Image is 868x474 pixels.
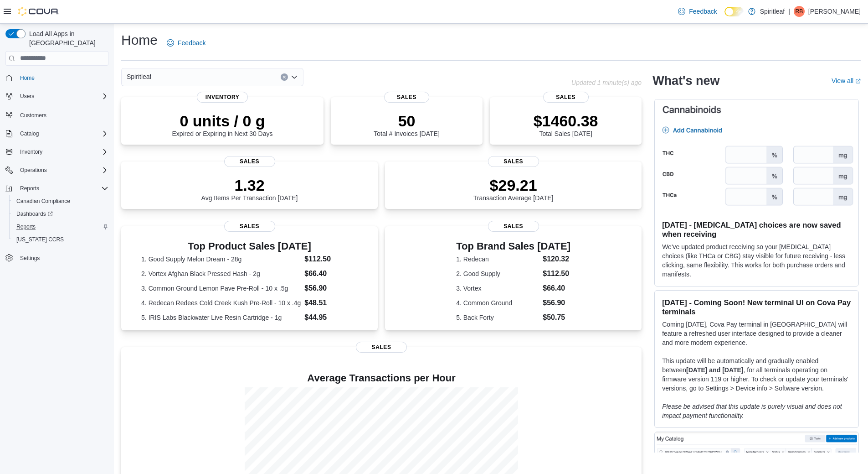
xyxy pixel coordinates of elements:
dt: 2. Good Supply [456,269,539,278]
span: Catalog [16,128,108,139]
dd: $48.51 [304,297,358,308]
span: [US_STATE] CCRS [16,236,64,243]
span: Sales [224,156,275,167]
span: Operations [20,167,47,174]
button: Users [16,91,38,102]
span: Reports [16,223,36,230]
dd: $112.50 [304,254,358,265]
dd: $120.32 [543,254,570,265]
p: Spiritleaf [760,6,785,17]
a: Feedback [674,2,720,21]
nav: Complex example [5,68,108,288]
button: Open list of options [291,73,298,81]
svg: External link [855,78,861,84]
span: Operations [16,165,108,176]
a: Canadian Compliance [13,196,74,207]
a: Dashboards [13,208,56,219]
dd: $56.90 [543,297,570,308]
span: Reports [16,183,108,194]
span: Canadian Compliance [16,198,70,205]
span: Sales [488,221,539,232]
h2: What's new [652,73,719,88]
span: Dashboards [16,210,53,218]
span: RB [796,6,803,17]
dt: 3. Vortex [456,284,539,293]
p: 1.32 [201,176,298,194]
img: Cova [18,7,59,16]
dt: 5. Back Forty [456,313,539,322]
span: Feedback [178,38,205,47]
h3: Top Brand Sales [DATE] [456,241,570,252]
dt: 1. Redecan [456,255,539,264]
button: Customers [2,108,112,121]
p: We've updated product receiving so your [MEDICAL_DATA] choices (like THCa or CBG) stay visible fo... [662,242,851,279]
span: Sales [224,221,275,232]
p: $1460.38 [534,112,598,130]
dd: $66.40 [543,283,570,294]
span: Customers [16,109,108,120]
div: Expired or Expiring in Next 30 Days [172,112,273,137]
button: Catalog [16,128,42,139]
p: Updated 1 minute(s) ago [571,79,642,86]
span: Home [20,74,35,82]
span: Sales [384,92,430,103]
span: Canadian Compliance [13,196,108,207]
a: View allExternal link [832,77,861,84]
button: Home [2,71,112,84]
dt: 4. Common Ground [456,298,539,307]
em: Please be advised that this update is purely visual and does not impact payment functionality. [662,403,842,419]
button: Settings [2,251,112,265]
span: Feedback [689,7,717,16]
span: Dashboards [13,208,108,219]
p: This update will be automatically and gradually enabled between , for all terminals operating on ... [662,356,851,393]
button: Catalog [2,127,112,140]
dt: 4. Redecan Redees Cold Creek Kush Pre-Roll - 10 x .4g [141,298,301,307]
p: Coming [DATE], Cova Pay terminal in [GEOGRAPHIC_DATA] will feature a refreshed user interface des... [662,320,851,347]
div: Avg Items Per Transaction [DATE] [201,176,298,202]
p: [PERSON_NAME] [808,6,861,17]
button: Clear input [281,73,288,81]
button: Inventory [16,146,46,157]
span: Users [16,91,108,102]
dt: 2. Vortex Afghan Black Pressed Hash - 2g [141,269,301,278]
dd: $50.75 [543,312,570,323]
div: Transaction Average [DATE] [473,176,554,202]
div: Total Sales [DATE] [534,112,598,137]
dt: 5. IRIS Labs Blackwater Live Resin Cartridge - 1g [141,313,301,322]
button: Operations [16,165,51,176]
button: Reports [2,182,112,195]
p: $29.21 [473,176,554,194]
h4: Average Transactions per Hour [128,373,634,384]
button: [US_STATE] CCRS [9,233,112,246]
h1: Home [121,31,158,49]
h3: Top Product Sales [DATE] [141,241,358,252]
dd: $66.40 [304,268,358,279]
button: Inventory [2,146,112,158]
a: Settings [16,253,43,264]
span: Catalog [20,130,39,137]
dd: $56.90 [304,283,358,294]
a: Customers [16,110,50,121]
button: Reports [16,183,43,194]
span: Reports [13,221,108,232]
button: Canadian Compliance [9,195,112,208]
div: Rosanne B [794,6,805,17]
a: Feedback [163,34,209,52]
button: Reports [9,220,112,233]
a: [US_STATE] CCRS [13,234,67,245]
a: Home [16,73,38,83]
span: Users [20,93,34,100]
span: Sales [543,92,589,103]
span: Sales [356,342,407,353]
span: Washington CCRS [13,234,108,245]
span: Load All Apps in [GEOGRAPHIC_DATA] [26,29,108,47]
span: Home [16,72,108,83]
span: Reports [20,185,39,192]
span: Settings [20,255,40,262]
button: Operations [2,164,112,177]
a: Dashboards [9,208,112,220]
a: Reports [13,221,39,232]
h3: [DATE] - Coming Soon! New terminal UI on Cova Pay terminals [662,298,851,316]
button: Users [2,90,112,103]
